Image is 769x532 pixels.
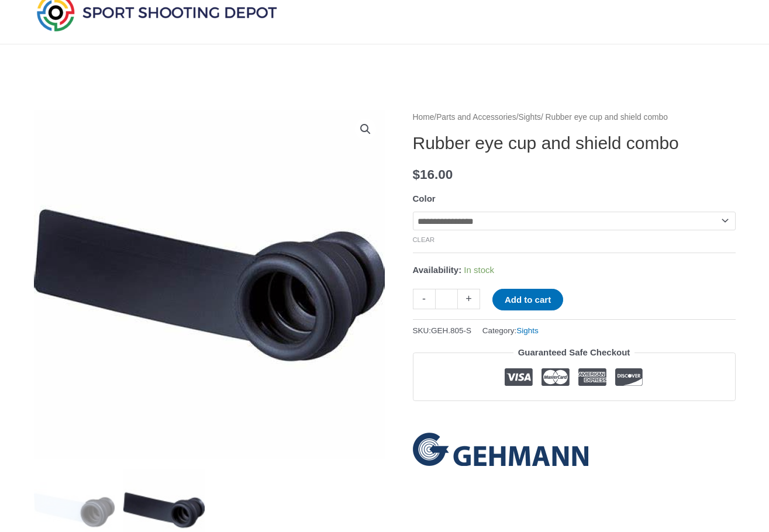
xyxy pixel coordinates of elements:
[413,194,436,203] label: Color
[413,113,434,122] a: Home
[464,265,494,275] span: In stock
[34,110,385,461] img: Rubber eye cup and shield combo - Image 2
[482,323,539,338] span: Category:
[413,323,472,338] span: SKU:
[431,326,471,335] span: GEH.805-S
[413,433,588,466] a: Gehmann
[413,167,420,182] span: $
[458,289,480,309] a: +
[413,289,435,309] a: -
[355,119,376,140] a: View full-screen image gallery
[516,326,539,335] a: Sights
[413,133,736,154] h1: Rubber eye cup and shield combo
[413,110,736,125] nav: Breadcrumb
[519,113,541,122] a: Sights
[492,289,563,310] button: Add to cart
[413,236,435,243] a: Clear options
[413,265,462,275] span: Availability:
[513,344,635,361] legend: Guaranteed Safe Checkout
[435,289,458,309] input: Product quantity
[413,167,453,182] bdi: 16.00
[413,410,736,424] iframe: Customer reviews powered by Trustpilot
[436,113,516,122] a: Parts and Accessories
